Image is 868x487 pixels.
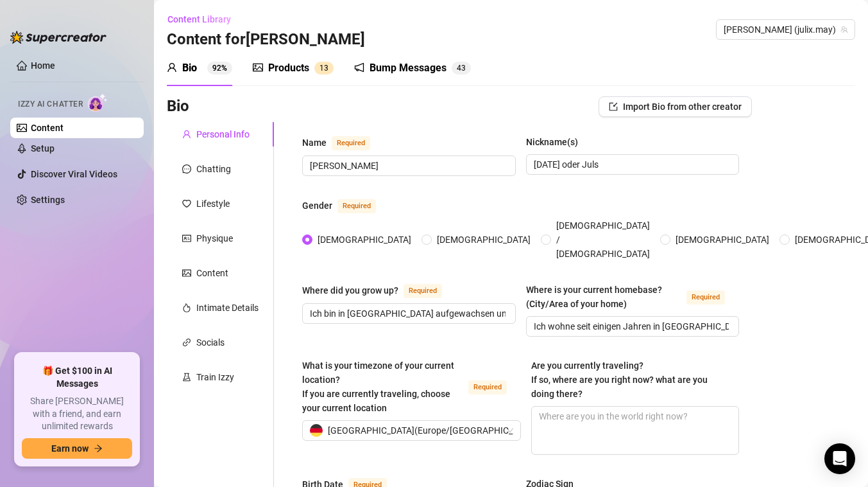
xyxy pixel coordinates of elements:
[686,290,725,305] span: Required
[531,360,708,399] span: Are you currently traveling? If so, where are you right now? what are you doing there?
[457,64,461,73] span: 4
[51,443,89,454] span: Earn now
[670,233,774,247] span: [DEMOGRAPHIC_DATA]
[319,64,324,73] span: 1
[182,199,191,208] span: heart
[167,62,177,73] span: user
[314,62,334,75] sup: 13
[461,64,466,73] span: 3
[182,234,191,243] span: idcard
[182,60,197,76] div: Bio
[10,31,106,44] img: logo-BBDzfeDw.svg
[302,136,327,150] div: Name
[167,96,189,117] h3: Bio
[22,365,132,390] span: 🎁 Get $100 in AI Messages
[31,195,65,205] a: Settings
[526,283,740,311] label: Where is your current homebase? (City/Area of your home)
[609,102,618,111] span: import
[526,283,682,311] div: Where is your current homebase? (City/Area of your home)
[526,135,587,149] label: Nickname(s)
[196,301,259,315] div: Intimate Details
[22,395,132,433] span: Share [PERSON_NAME] with a friend, and earn unlimited rewards
[332,136,370,150] span: Required
[31,169,117,179] a: Discover Viral Videos
[551,218,655,261] span: [DEMOGRAPHIC_DATA] / [DEMOGRAPHIC_DATA]
[310,306,506,321] input: Where did you grow up?
[354,62,364,73] span: notification
[18,98,83,111] span: Izzy AI Chatter
[324,64,328,73] span: 3
[312,233,416,247] span: [DEMOGRAPHIC_DATA]
[196,335,225,350] div: Socials
[370,60,447,76] div: Bump Messages
[310,159,506,173] input: Name
[207,62,232,75] sup: 92%
[302,199,332,213] div: Gender
[432,233,536,247] span: [DEMOGRAPHIC_DATA]
[167,30,365,50] h3: Content for [PERSON_NAME]
[94,444,103,453] span: arrow-right
[196,266,228,280] div: Content
[526,135,578,149] div: Nickname(s)
[302,198,390,213] label: Gender
[302,360,454,413] span: What is your timezone of your current location? If you are currently traveling, choose your curre...
[22,438,132,459] button: Earn nowarrow-right
[196,162,231,176] div: Chatting
[302,283,398,297] div: Where did you grow up?
[534,319,729,333] input: Where is your current homebase? (City/Area of your home)
[88,93,108,112] img: AI Chatter
[310,424,323,437] img: de
[824,443,855,474] div: Open Intercom Messenger
[268,60,309,76] div: Products
[196,127,250,141] div: Personal Info
[623,102,742,112] span: Import Bio from other creator
[302,135,384,150] label: Name
[599,96,752,117] button: Import Bio from other creator
[31,123,64,133] a: Content
[404,284,442,298] span: Required
[302,283,456,298] label: Where did you grow up?
[196,370,234,384] div: Train Izzy
[468,380,507,394] span: Required
[253,62,263,73] span: picture
[337,199,376,213] span: Required
[182,164,191,173] span: message
[182,373,191,382] span: experiment
[182,130,191,139] span: user
[167,14,231,24] span: Content Library
[167,9,241,30] button: Content Library
[840,26,848,33] span: team
[534,157,729,172] input: Nickname(s)
[196,197,230,211] div: Lifestyle
[182,269,191,278] span: picture
[196,231,233,245] div: Physique
[452,62,471,75] sup: 43
[31,143,55,154] a: Setup
[31,60,55,71] a: Home
[182,303,191,312] span: fire
[724,20,847,39] span: Julia (julix.may)
[328,421,540,440] span: [GEOGRAPHIC_DATA] ( Europe/[GEOGRAPHIC_DATA] )
[182,338,191,347] span: link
